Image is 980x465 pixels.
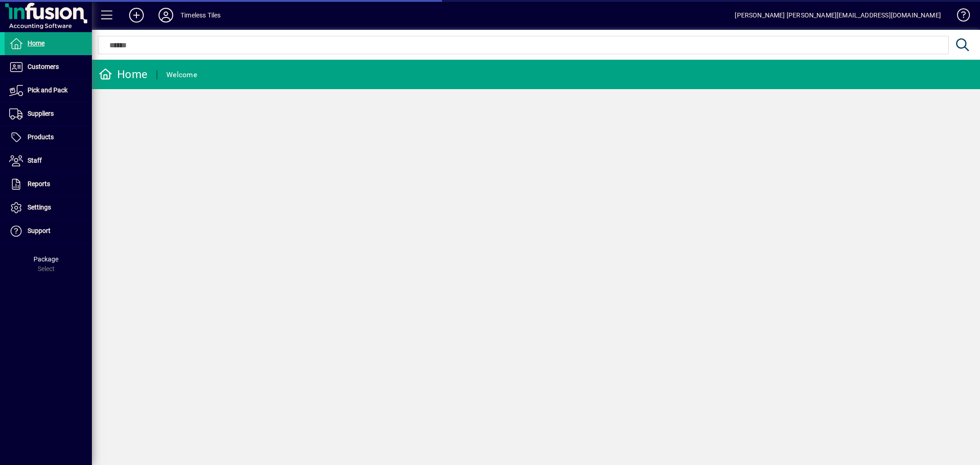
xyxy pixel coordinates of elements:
[5,56,92,79] a: Customers
[5,126,92,149] a: Products
[28,40,45,47] span: Home
[735,8,941,23] div: [PERSON_NAME] [PERSON_NAME][EMAIL_ADDRESS][DOMAIN_NAME]
[28,63,59,70] span: Customers
[5,102,92,125] a: Suppliers
[5,220,92,243] a: Support
[5,196,92,219] a: Settings
[181,8,221,23] div: Timeless Tiles
[34,255,58,263] span: Package
[166,68,197,82] div: Welcome
[28,86,68,94] span: Pick and Pack
[5,173,92,196] a: Reports
[122,7,151,23] button: Add
[99,67,147,82] div: Home
[28,227,51,234] span: Support
[950,2,969,32] a: Knowledge Base
[28,180,50,187] span: Reports
[28,157,42,164] span: Staff
[28,133,54,141] span: Products
[151,7,181,23] button: Profile
[5,79,92,102] a: Pick and Pack
[28,204,51,211] span: Settings
[5,149,92,172] a: Staff
[28,110,54,117] span: Suppliers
